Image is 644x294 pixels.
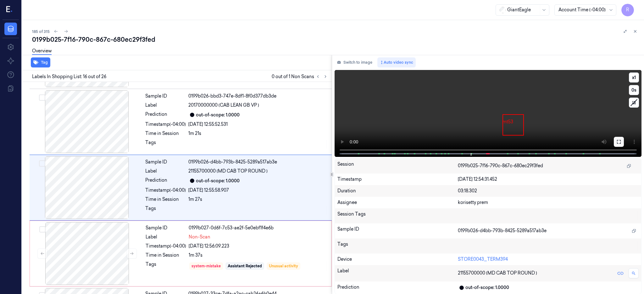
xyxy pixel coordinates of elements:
span: Labels In Shopping List: 16 out of 26 [32,73,106,80]
button: Auto video sync [377,57,416,67]
div: Sample ID [145,159,186,165]
span: 0199b026-d4bb-793b-8425-5289a517ab3e [458,227,547,234]
button: x1 [629,72,639,83]
a: Overview [32,48,52,55]
div: Timestamp (-04:00) [145,187,186,194]
div: [DATE] 12:56:09.223 [189,243,328,249]
div: out-of-scope: 1.0000 [465,284,509,291]
button: 0s [629,85,639,95]
div: system-mistake [192,263,221,269]
div: Timestamp (-04:00) [145,121,186,128]
button: Tag [31,57,50,67]
div: 1m 21s [188,130,328,137]
div: Timestamp [337,176,458,183]
button: R [621,4,634,16]
div: Sample ID [146,225,186,231]
div: out-of-scope: 1.0000 [196,178,240,184]
div: 1m 27s [188,196,328,203]
div: [DATE] 12:55:58.907 [188,187,328,194]
button: Select row [39,226,46,233]
div: 03:18.302 [458,188,639,194]
div: Label [337,268,458,279]
div: 1m 37s [189,252,328,259]
div: Session [337,161,458,171]
div: Label [145,102,186,109]
div: 0199b026-d4bb-793b-8425-5289a517ab3e [188,159,328,165]
div: STORE0043_TERM394 [458,256,639,263]
div: Device [337,256,458,263]
button: Select row [39,160,45,167]
span: 0 out of 1 Non Scans [272,73,329,80]
span: 21155700000 (MD CAB TOP ROUND ) [458,270,537,276]
div: Time in Session [145,196,186,203]
div: 0199b025-7f16-790c-867c-680ec29f3fed [32,35,639,44]
div: [DATE] 12:54:31.452 [458,176,639,183]
div: Prediction [337,284,458,291]
div: Tags [146,261,186,271]
div: 0199b027-0d6f-7c53-ae2f-5e0ebf1f4e6b [189,225,328,231]
div: Sample ID [145,93,186,99]
div: Unusual activity [269,263,298,269]
span: 20170000000 (CAB LEAN GB VP ) [188,102,259,109]
div: Timestamp (-04:00) [146,243,186,249]
div: Label [146,234,186,240]
span: 0199b025-7f16-790c-867c-680ec29f3fed [458,163,543,169]
div: Time in Session [146,252,186,259]
button: Select row [39,94,45,101]
div: Session Tags [337,211,458,221]
span: Non-Scan [189,234,210,240]
div: out-of-scope: 1.0000 [196,112,240,118]
div: Prediction [145,111,186,119]
div: 0199b026-bbd3-747e-8df1-8f0d377db3de [188,93,328,99]
div: Prediction [145,177,186,184]
span: 21155700000 (MD CAB TOP ROUND ) [188,168,268,174]
div: Time in Session [145,130,186,137]
div: Sample ID [337,226,458,236]
div: Tags [337,241,458,251]
div: Assistant Rejected [228,263,262,269]
div: korisetty prem [458,199,639,206]
div: Duration [337,188,458,194]
div: [DATE] 12:55:52.531 [188,121,328,128]
div: Tags [145,139,186,149]
div: Tags [145,205,186,215]
div: Assignee [337,199,458,206]
button: Switch to image [335,57,375,67]
span: 185 of 315 [32,29,50,34]
div: Label [145,168,186,174]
